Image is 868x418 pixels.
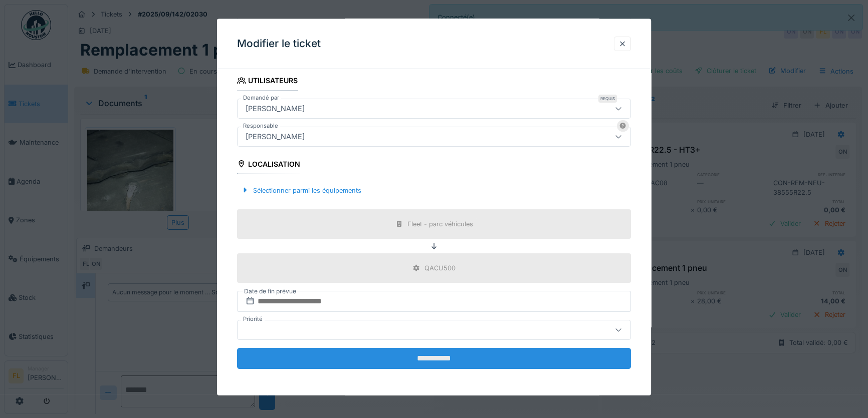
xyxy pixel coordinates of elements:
[241,93,281,102] label: Demandé par
[241,315,265,323] label: Priorité
[237,73,298,90] div: Utilisateurs
[237,156,300,173] div: Localisation
[243,286,297,297] label: Date de fin prévue
[237,183,365,197] div: Sélectionner parmi les équipements
[242,103,309,114] div: [PERSON_NAME]
[407,219,473,228] div: Fleet - parc véhicules
[237,38,321,50] h3: Modifier le ticket
[598,94,617,102] div: Requis
[424,263,456,272] div: QACU500
[241,121,280,130] label: Responsable
[242,131,309,142] div: [PERSON_NAME]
